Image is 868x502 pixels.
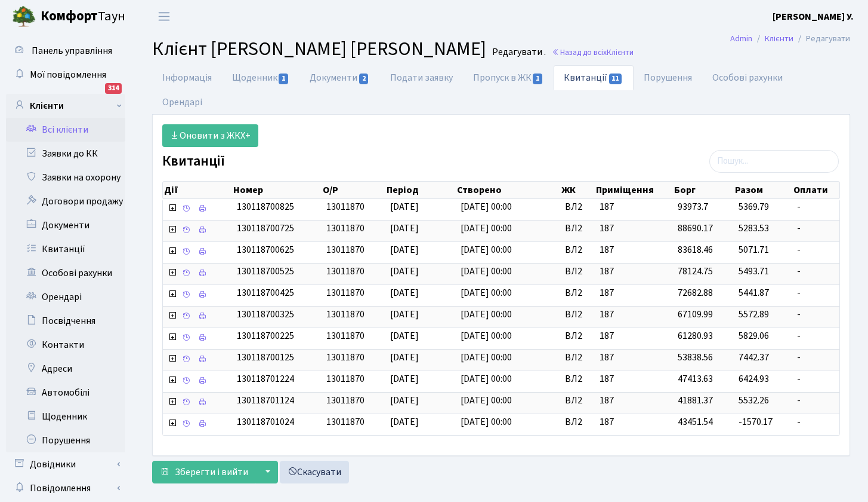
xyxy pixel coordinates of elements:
[600,222,668,235] span: 187
[6,39,125,63] a: Панель управління
[380,65,463,90] a: Подати заявку
[6,452,125,476] a: Довідники
[565,243,590,257] span: ВЛ2
[609,74,622,84] span: 11
[326,286,365,299] span: 13011870
[739,286,769,299] span: 5441.87
[678,222,713,235] span: 88690.17
[461,200,512,213] span: [DATE] 00:00
[390,200,419,213] span: [DATE]
[6,94,125,118] a: Клієнти
[678,415,713,428] span: 43451.54
[390,351,419,364] span: [DATE]
[6,309,125,333] a: Посвідчення
[678,329,713,342] span: 61280.93
[463,65,554,90] a: Пропуск в ЖК
[560,182,595,198] th: ЖК
[734,182,792,198] th: Разом
[326,308,365,321] span: 13011870
[600,394,668,408] span: 187
[600,351,668,365] span: 187
[152,35,486,63] span: Клієнт [PERSON_NAME] [PERSON_NAME]
[237,372,294,385] span: 130118701224
[326,243,365,256] span: 13011870
[739,394,769,407] span: 5532.26
[739,200,769,213] span: 5369.79
[600,329,668,343] span: 187
[797,308,835,322] span: -
[739,265,769,278] span: 5493.71
[461,243,512,256] span: [DATE] 00:00
[600,243,668,257] span: 187
[326,415,365,428] span: 13011870
[222,65,299,90] a: Щоденник
[6,166,125,189] a: Заявки на охорону
[385,182,456,198] th: Період
[461,265,512,278] span: [DATE] 00:00
[6,428,125,452] a: Порушення
[702,65,793,90] a: Особові рахунки
[41,7,125,27] span: Таун
[6,381,125,405] a: Автомобілі
[12,5,36,29] img: logo.png
[279,74,288,84] span: 1
[6,213,125,237] a: Документи
[739,308,769,321] span: 5572.89
[6,405,125,428] a: Щоденник
[390,286,419,299] span: [DATE]
[565,415,590,429] span: ВЛ2
[299,65,379,90] a: Документи
[678,265,713,278] span: 78124.75
[237,265,294,278] span: 130118700525
[600,286,668,300] span: 187
[797,243,835,257] span: -
[237,415,294,428] span: 130118701024
[461,329,512,342] span: [DATE] 00:00
[600,200,668,214] span: 187
[678,351,713,364] span: 53838.56
[6,261,125,285] a: Особові рахунки
[152,461,256,483] button: Зберегти і вийти
[739,222,769,235] span: 5283.53
[565,200,590,214] span: ВЛ2
[237,286,294,299] span: 130118700425
[390,222,419,235] span: [DATE]
[739,243,769,256] span: 5071.71
[461,222,512,235] span: [DATE] 00:00
[30,68,106,81] span: Мої повідомлення
[390,308,419,321] span: [DATE]
[565,351,590,365] span: ВЛ2
[533,74,542,84] span: 1
[565,308,590,322] span: ВЛ2
[554,65,633,90] a: Квитанції
[461,394,512,407] span: [DATE] 00:00
[797,394,835,408] span: -
[326,200,365,213] span: 13011870
[600,308,668,322] span: 187
[237,243,294,256] span: 130118700625
[280,461,349,483] a: Скасувати
[490,47,546,58] small: Редагувати .
[565,329,590,343] span: ВЛ2
[41,7,98,26] b: Комфорт
[678,372,713,385] span: 47413.63
[739,372,769,385] span: 6424.93
[237,351,294,364] span: 130118700125
[673,182,734,198] th: Борг
[797,265,835,278] span: -
[607,47,634,58] span: Клієнти
[773,10,854,24] a: [PERSON_NAME] У.
[6,333,125,357] a: Контакти
[237,200,294,213] span: 130118700825
[461,415,512,428] span: [DATE] 00:00
[600,415,668,429] span: 187
[678,308,713,321] span: 67109.99
[461,286,512,299] span: [DATE] 00:00
[565,286,590,300] span: ВЛ2
[152,90,212,115] a: Орендарі
[359,74,369,84] span: 2
[797,286,835,300] span: -
[730,32,752,45] a: Admin
[6,476,125,500] a: Повідомлення
[322,182,385,198] th: О/Р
